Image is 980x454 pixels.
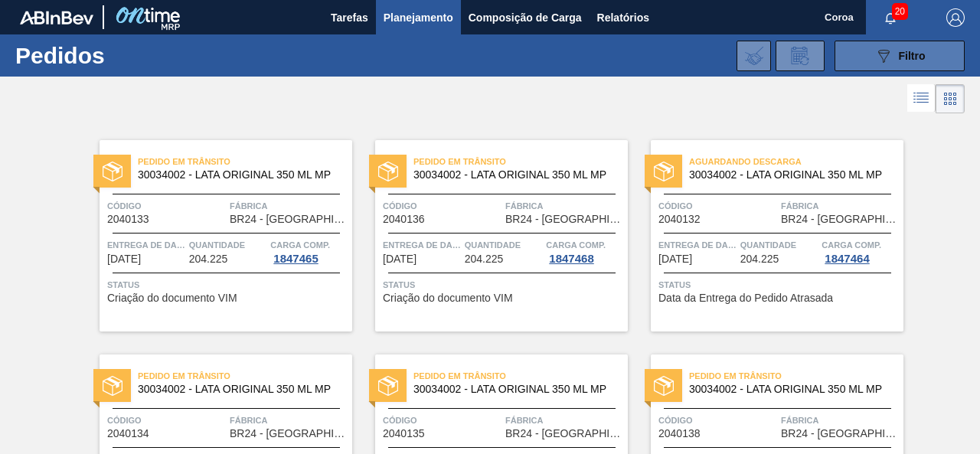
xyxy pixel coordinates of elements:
font: 20 [895,6,905,17]
span: Aguardando Descarga [689,154,903,169]
font: 2040136 [383,213,425,225]
font: Fábrica [505,416,544,425]
font: 1847465 [273,252,318,265]
span: 30034002 - LATA ORIGINAL 350 ML MP [138,384,340,395]
span: Status [383,277,624,292]
font: Quantidade [465,240,521,250]
span: Data da Entrega do Pedido Atrasada [658,292,833,304]
span: Quantidade [189,237,267,253]
font: 30034002 - LATA ORIGINAL 350 ML MP [413,383,606,395]
span: Fábrica [781,413,900,428]
span: Pedido em Trânsito [138,368,352,384]
font: 1847468 [549,252,593,265]
img: TNhmsLtSVTkK8tSr43FrP2fwEKptu5GPRR3wAAAABJRU5ErkJggg== [20,11,93,24]
font: 204.225 [189,253,228,265]
a: Carga Comp.1847465 [270,237,348,265]
font: Código [383,201,417,211]
font: BR24 - [GEOGRAPHIC_DATA] [505,213,653,225]
span: 204.225 [465,253,504,265]
span: Código [383,413,501,428]
font: Fábrica [230,201,268,211]
span: Fábrica [505,198,624,214]
font: 30034002 - LATA ORIGINAL 350 ML MP [138,168,331,181]
font: 204.225 [465,253,504,265]
span: Carga Comp. [270,237,330,253]
font: 1847464 [825,252,869,265]
font: Código [383,416,417,425]
font: BR24 - [GEOGRAPHIC_DATA] [781,427,929,439]
font: 2040132 [658,213,701,225]
font: Status [107,280,139,289]
font: Status [658,280,691,289]
font: 30034002 - LATA ORIGINAL 350 ML MP [413,168,606,181]
span: Pedido em Trânsito [138,154,352,169]
a: statusPedido em Trânsito30034002 - LATA ORIGINAL 350 ML MPCódigo2040136FábricaBR24 - [GEOGRAPHIC_... [352,140,628,332]
font: 204.225 [740,253,779,265]
span: 2040138 [658,428,701,439]
span: Código [658,198,777,214]
span: 30034002 - LATA ORIGINAL 350 ML MP [413,169,616,181]
span: BR24 - Ponta Grossa [505,428,624,439]
span: Fábrica [781,198,900,214]
font: Entrega de dados [658,240,746,250]
span: 2040135 [383,428,425,439]
img: status [654,162,674,181]
font: Fábrica [781,201,819,211]
font: Código [658,416,693,425]
font: Carga Comp. [270,240,330,250]
font: 30034002 - LATA ORIGINAL 350 ML MP [689,168,882,181]
span: 05/10/2025 [107,253,141,265]
font: Coroa [825,11,854,23]
span: Entrega de dados [383,237,461,253]
span: BR24 - Ponta Grossa [781,214,900,225]
font: 30034002 - LATA ORIGINAL 350 ML MP [138,383,331,395]
font: Criação do documento VIM [107,292,237,304]
span: Fábrica [230,198,348,214]
span: Criação do documento VIM [107,292,237,304]
font: [DATE] [107,253,141,265]
font: Pedido em Trânsito [138,371,230,381]
span: Pedido em Trânsito [413,368,628,384]
span: Fábrica [505,413,624,428]
span: Quantidade [740,237,818,253]
span: Código [107,413,226,428]
span: Status [107,277,348,292]
font: BR24 - [GEOGRAPHIC_DATA] [505,427,653,439]
img: status [378,162,398,181]
font: Pedidos [15,43,105,68]
span: Código [383,198,501,214]
img: status [103,162,122,181]
font: [DATE] [658,253,692,265]
span: Carga Comp. [546,237,606,253]
span: 09/10/2025 [658,253,692,265]
span: BR24 - Ponta Grossa [230,214,348,225]
font: Tarefas [331,11,368,24]
span: Código [658,413,777,428]
span: 204.225 [740,253,779,265]
div: Solicitação de Revisão de Pedidos [776,41,825,71]
span: Status [658,277,900,292]
span: Entrega de dados [658,237,737,253]
font: Fábrica [505,201,544,211]
font: Código [658,201,693,211]
span: 2040134 [107,428,149,439]
img: status [378,376,398,396]
font: Data da Entrega do Pedido Atrasada [658,292,833,304]
font: Entrega de dados [107,240,195,250]
span: 30034002 - LATA ORIGINAL 350 ML MP [689,384,891,395]
span: Pedido em Trânsito [413,154,628,169]
div: Importar Negociações dos Pedidos [737,41,771,71]
font: Entrega de dados [383,240,471,250]
a: Carga Comp.1847464 [822,237,900,265]
font: 2040133 [107,213,149,225]
img: status [654,376,674,396]
font: Status [383,280,415,289]
img: Sair [946,8,965,27]
span: BR24 - Ponta Grossa [505,214,624,225]
button: Filtro [835,41,965,71]
font: Código [107,416,142,425]
span: 30034002 - LATA ORIGINAL 350 ML MP [689,169,891,181]
font: Pedido em Trânsito [413,157,506,166]
img: status [103,376,122,396]
font: 30034002 - LATA ORIGINAL 350 ML MP [689,383,882,395]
